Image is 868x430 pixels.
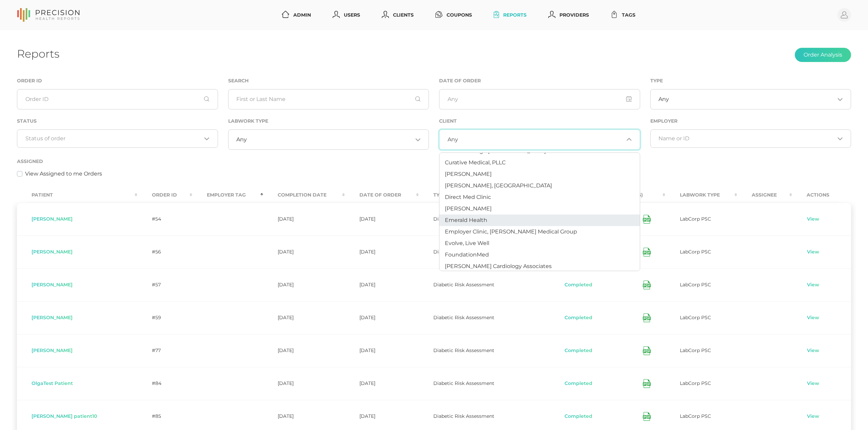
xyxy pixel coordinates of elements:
span: LabCorp PSC [680,314,711,321]
span: LabCorp PSC [680,282,711,288]
span: [PERSON_NAME], [GEOGRAPHIC_DATA] [445,182,552,189]
label: Date of Order [439,78,481,84]
td: #57 [137,268,192,301]
td: [DATE] [345,268,419,301]
label: Type [650,78,663,84]
span: LabCorp PSC [680,347,711,353]
span: Emerald Health [445,217,487,223]
td: [DATE] [345,203,419,236]
td: [DATE] [263,334,345,367]
label: Status [17,118,37,124]
th: Actions [792,187,851,203]
button: Completed [564,347,593,354]
label: Client [439,118,457,124]
th: Type : activate to sort column ascending [419,187,550,203]
label: Employer [650,118,677,124]
td: #77 [137,334,192,367]
span: FoundationMed [445,251,489,258]
input: Order ID [17,89,218,109]
th: Employer Tag : activate to sort column descending [192,187,263,203]
a: Admin [279,9,314,21]
th: Completion Date : activate to sort column ascending [263,187,345,203]
div: Search for option [228,129,429,150]
input: Search for option [458,136,624,143]
span: [PERSON_NAME] [445,205,492,212]
label: View Assigned to me Orders [25,170,102,178]
span: Craft Concierge [GEOGRAPHIC_DATA] [445,148,546,154]
div: Search for option [17,129,218,148]
th: Patient : activate to sort column ascending [17,187,137,203]
span: Evolve, Live Well [445,240,489,246]
th: Labwork Type : activate to sort column ascending [665,187,737,203]
div: Search for option [650,129,851,148]
td: [DATE] [345,236,419,268]
th: Date Of Order : activate to sort column ascending [345,187,419,203]
a: Tags [608,9,638,21]
span: [PERSON_NAME] [32,347,73,353]
span: Diabetic Risk Assessment [433,216,494,222]
a: View [807,347,820,354]
th: Order ID : activate to sort column ascending [137,187,192,203]
div: Search for option [650,89,851,109]
td: #56 [137,236,192,268]
span: LabCorp PSC [680,216,711,222]
input: Any [439,89,640,109]
td: #84 [137,367,192,400]
td: [DATE] [263,367,345,400]
span: OlgaTest Patient [32,380,73,386]
span: Diabetic Risk Assessment [433,249,494,255]
td: [DATE] [345,301,419,334]
span: Any [658,96,669,103]
input: Search for option [669,96,835,103]
span: Diabetic Risk Assessment [433,413,494,419]
span: [PERSON_NAME] [445,171,492,177]
button: Order Analysis [795,48,851,62]
input: Search for option [247,136,413,143]
a: View [807,413,820,420]
button: Completed [564,314,593,321]
a: View [807,314,820,321]
label: Assigned [17,159,43,164]
span: Diabetic Risk Assessment [433,347,494,353]
span: [PERSON_NAME] patient10 [32,413,97,419]
a: Coupons [433,9,475,21]
a: View [807,216,820,223]
a: View [807,249,820,255]
td: #54 [137,203,192,236]
span: Curative Medical, PLLC [445,159,506,166]
span: Any [448,136,458,143]
td: [DATE] [345,334,419,367]
td: [DATE] [263,236,345,268]
span: Diabetic Risk Assessment [433,314,494,321]
button: Completed [564,380,593,387]
input: Search for option [658,135,835,142]
span: [PERSON_NAME] [32,314,73,321]
a: View [807,380,820,387]
td: [DATE] [263,203,345,236]
label: Labwork Type [228,118,268,124]
input: Search for option [25,135,202,142]
td: #59 [137,301,192,334]
span: LabCorp PSC [680,380,711,386]
span: Employer Clinic, [PERSON_NAME] Medical Group [445,228,577,235]
a: Reports [491,9,529,21]
span: Any [236,136,247,143]
span: LabCorp PSC [680,413,711,419]
label: Order ID [17,78,42,84]
a: Clients [379,9,416,21]
td: [DATE] [263,301,345,334]
td: [DATE] [263,268,345,301]
td: [DATE] [345,367,419,400]
span: [PERSON_NAME] [32,216,73,222]
label: Search [228,78,249,84]
span: Diabetic Risk Assessment [433,380,494,386]
a: Providers [546,9,592,21]
span: [PERSON_NAME] [32,249,73,255]
input: First or Last Name [228,89,429,109]
span: Direct Med Clinic [445,194,491,200]
span: LabCorp PSC [680,249,711,255]
button: Completed [564,413,593,420]
span: [PERSON_NAME] [32,282,73,288]
span: [PERSON_NAME] Cardiology Associates [445,263,552,269]
span: Diabetic Risk Assessment [433,282,494,288]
